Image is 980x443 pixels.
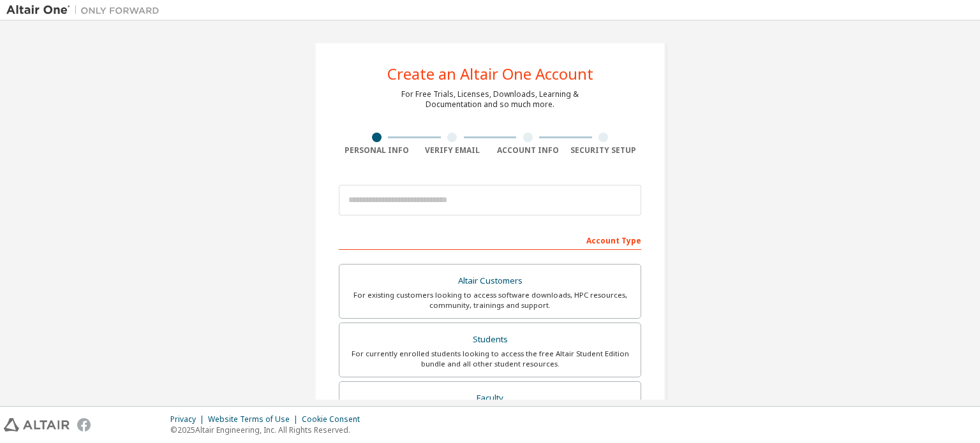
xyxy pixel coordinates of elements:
[170,425,367,435] p: © 2025 Altair Engineering, Inc. All Rights Reserved.
[415,145,491,156] div: Verify Email
[6,4,166,17] img: Altair One
[339,229,641,250] div: Account Type
[347,290,633,310] div: For existing customers looking to access software downloads, HPC resources, community, trainings ...
[339,145,415,156] div: Personal Info
[347,272,633,290] div: Altair Customers
[490,145,566,156] div: Account Info
[347,349,633,369] div: For currently enrolled students looking to access the free Altair Student Edition bundle and all ...
[347,331,633,349] div: Students
[347,389,633,407] div: Faculty
[208,414,302,425] div: Website Terms of Use
[387,66,593,82] div: Create an Altair One Account
[302,414,367,425] div: Cookie Consent
[77,418,91,432] img: facebook.svg
[4,418,70,432] img: altair_logo.svg
[401,89,579,110] div: For Free Trials, Licenses, Downloads, Learning & Documentation and so much more.
[566,145,642,156] div: Security Setup
[170,414,208,425] div: Privacy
